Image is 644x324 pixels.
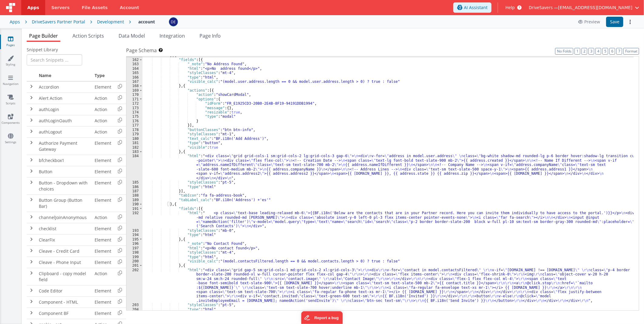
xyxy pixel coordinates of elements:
[589,48,594,55] button: 3
[126,268,143,303] div: 202
[126,62,143,66] div: 163
[126,93,143,97] div: 170
[582,48,587,55] button: 2
[32,19,85,25] div: DriveSavers Partner Portal
[36,93,92,104] td: Alert Action
[36,257,92,268] td: Cleave - Phone Input
[36,81,92,93] td: Accordion
[36,223,92,234] td: checklist
[464,5,488,11] span: AI Assistant
[301,311,343,324] iframe: Marker.io feedback button
[92,177,114,194] td: Element
[126,47,157,54] span: Page Schema
[126,84,143,88] div: 168
[92,155,114,166] td: Element
[36,194,92,212] td: Button Group (Button Bar)
[29,32,58,39] span: Page Builder
[529,5,558,11] span: DriveSavers —
[126,207,143,211] div: 191
[92,81,114,93] td: Element
[126,185,143,189] div: 186
[27,47,58,53] span: Snippet Library
[36,137,92,155] td: Authorize Payment Gateway
[126,263,143,268] div: 201
[36,285,92,296] td: Code Editor
[36,268,92,285] td: Clipboard - copy model field
[92,245,114,257] td: Element
[92,93,114,104] td: Action
[36,126,92,137] td: authLogout
[92,115,114,126] td: Action
[602,48,608,55] button: 5
[126,150,143,154] div: 183
[126,198,143,202] div: 189
[27,5,39,11] span: Apps
[126,246,143,250] div: 197
[126,193,143,197] div: 188
[575,48,580,55] button: 1
[119,32,145,39] span: Data Model
[72,32,104,39] span: Action Scripts
[126,303,143,307] div: 203
[39,73,51,78] span: Name
[126,228,143,233] div: 193
[138,19,155,24] h4: account
[126,137,143,141] div: 180
[126,101,143,106] div: 172
[92,194,114,212] td: Element
[36,104,92,115] td: authLogin
[126,114,143,119] div: 175
[10,19,20,25] div: Apps
[126,145,143,150] div: 182
[126,250,143,255] div: 198
[126,255,143,259] div: 199
[126,58,143,62] div: 162
[606,17,623,27] button: Save
[126,119,143,123] div: 176
[36,296,92,308] td: Component - HTML
[92,223,114,234] td: Element
[505,5,515,11] span: Help
[126,132,143,136] div: 179
[126,97,143,101] div: 171
[126,233,143,237] div: 194
[609,48,615,55] button: 6
[126,75,143,79] div: 166
[126,189,143,193] div: 187
[92,285,114,296] td: Element
[92,268,114,285] td: Action
[126,237,143,241] div: 195
[126,202,143,206] div: 190
[126,141,143,145] div: 181
[126,259,143,263] div: 200
[558,5,632,11] span: [EMAIL_ADDRESS][DOMAIN_NAME]
[92,104,114,115] td: Action
[95,73,105,78] span: Type
[126,241,143,246] div: 196
[92,234,114,245] td: Element
[92,296,114,308] td: Element
[82,5,108,11] span: File Assets
[36,155,92,166] td: bfcheckbox1
[126,110,143,114] div: 174
[36,177,92,194] td: Button - Dropdown with choices
[200,32,221,39] span: Page Info
[92,166,114,177] td: Element
[51,5,69,11] span: Servers
[92,212,114,223] td: Action
[555,48,573,55] button: No Folds
[36,212,92,223] td: channelJoinAnonymous
[92,126,114,137] td: Action
[159,32,185,39] span: Integration
[92,257,114,268] td: Element
[92,137,114,155] td: Element
[36,166,92,177] td: Button
[529,5,639,11] button: DriveSavers — [EMAIL_ADDRESS][DOMAIN_NAME]
[36,308,92,319] td: Component BF
[126,154,143,180] div: 184
[623,48,639,55] button: Format
[27,54,82,66] input: Search Snippets ...
[126,71,143,75] div: 165
[616,48,622,55] button: 7
[126,88,143,93] div: 169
